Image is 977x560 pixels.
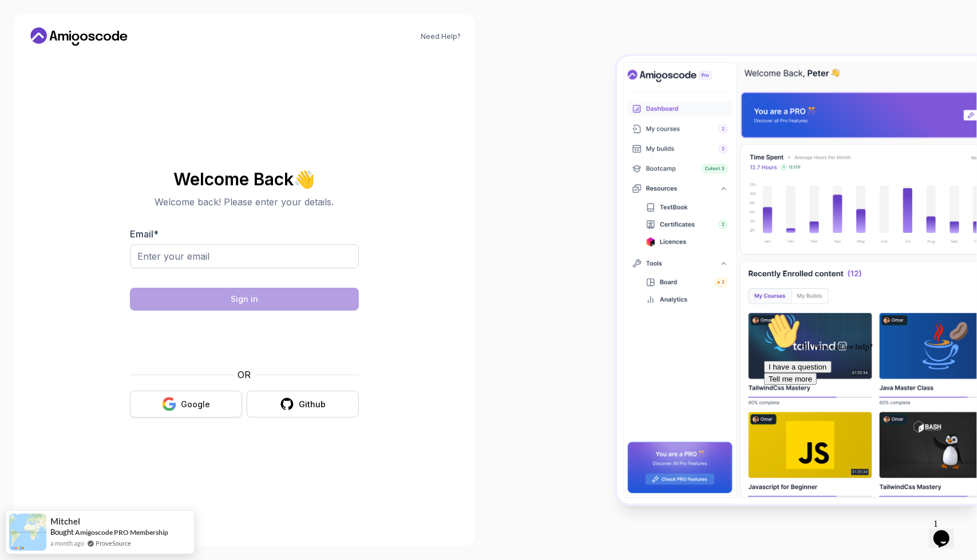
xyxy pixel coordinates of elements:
[238,368,251,382] p: OR
[299,399,326,410] div: Github
[130,288,359,311] button: Sign in
[130,244,359,268] input: Enter your email
[929,514,966,549] iframe: chat widget
[27,27,130,46] a: Home link
[75,528,168,537] a: Amigoscode PRO Membership
[130,391,242,418] button: Google
[5,65,57,77] button: Tell me more
[231,293,258,305] div: Sign in
[130,228,159,240] label: Email *
[760,308,966,509] iframe: chat widget
[50,527,74,537] span: Bought
[5,53,72,65] button: I have a question
[50,538,84,548] span: a month ago
[50,517,80,526] span: Mitchel
[158,317,331,361] iframe: Widget containing checkbox for hCaptcha security challenge
[617,56,977,504] img: Amigoscode Dashboard
[5,34,113,43] span: Hi! How can we help?
[421,32,461,41] a: Need Help?
[5,5,211,77] div: 👋Hi! How can we help?I have a questionTell me more
[9,514,46,551] img: provesource social proof notification image
[181,399,210,410] div: Google
[96,538,131,548] a: ProveSource
[130,170,359,188] h2: Welcome Back
[5,5,41,41] img: :wave:
[247,391,359,418] button: Github
[292,168,317,190] span: 👋
[130,195,359,209] p: Welcome back! Please enter your details.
